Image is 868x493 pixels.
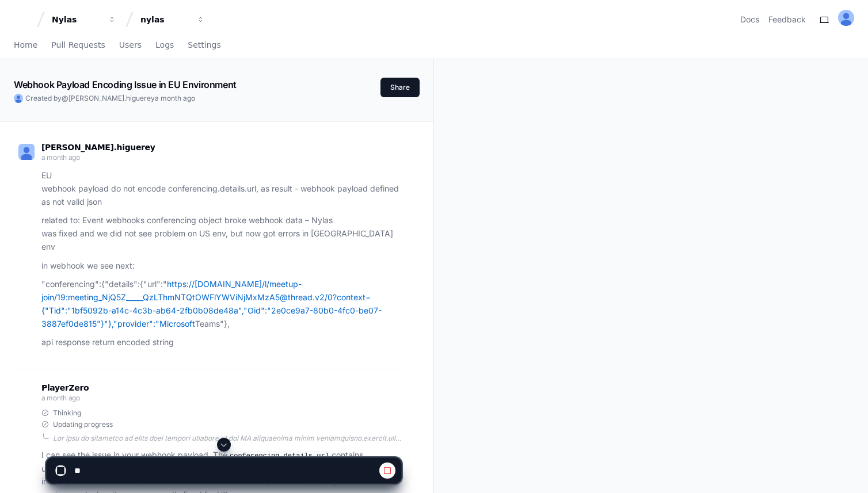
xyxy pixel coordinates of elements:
span: Users [119,41,142,48]
a: Docs [740,14,759,25]
span: Logs [155,41,174,48]
a: Pull Requests [51,32,105,59]
app-text-character-animate: Webhook Payload Encoding Issue in EU Environment [14,79,237,90]
img: ALV-UjVIVO1xujVLAuPApzUHhlN9_vKf9uegmELgxzPxAbKOtnGOfPwn3iBCG1-5A44YWgjQJBvBkNNH2W5_ERJBpY8ZVwxlF... [14,94,23,103]
img: ALV-UjVIVO1xujVLAuPApzUHhlN9_vKf9uegmELgxzPxAbKOtnGOfPwn3iBCG1-5A44YWgjQJBvBkNNH2W5_ERJBpY8ZVwxlF... [838,10,854,26]
a: Logs [155,32,174,59]
a: https://[DOMAIN_NAME]/l/meetup-join/19:meeting_NjQ5Z_____QzLThmNTQtOWFlYWViNjMxMzA5@thread.v2/0?c... [41,279,382,328]
span: a month ago [155,94,195,102]
button: Feedback [768,14,806,25]
div: Nylas [52,14,101,25]
span: [PERSON_NAME].higuerey [41,143,155,152]
span: Pull Requests [51,41,105,48]
button: nylas [136,9,210,30]
span: Thinking [53,408,81,418]
button: Nylas [47,9,121,30]
span: Home [14,41,37,48]
span: @ [62,94,68,102]
div: Lor ipsu do sitametco ad elits doei tempori utlabore et dol MA aliquaenima minim veniamquisno.exe... [53,434,401,443]
span: [PERSON_NAME].higuerey [68,94,155,102]
span: Settings [188,41,220,48]
p: "conferencing":{"details":{"url":" Teams"}, [41,278,401,330]
span: a month ago [41,393,80,402]
a: Users [119,32,142,59]
a: Settings [188,32,220,59]
p: api response return encoded string [41,336,401,349]
div: nylas [140,14,190,25]
span: a month ago [41,153,80,162]
p: EU webhook payload do not encode conferencing.details.url, as result - webhook payload defined as... [41,169,401,208]
p: related to: Event webhooks conferencing object broke webhook data – Nylas was fixed and we did no... [41,214,401,253]
button: Share [380,78,420,97]
span: Created by [25,94,195,103]
a: Home [14,32,37,59]
span: Updating progress [53,420,113,429]
span: PlayerZero [41,384,89,391]
img: ALV-UjVIVO1xujVLAuPApzUHhlN9_vKf9uegmELgxzPxAbKOtnGOfPwn3iBCG1-5A44YWgjQJBvBkNNH2W5_ERJBpY8ZVwxlF... [18,144,35,160]
p: in webhook we see next: [41,259,401,273]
